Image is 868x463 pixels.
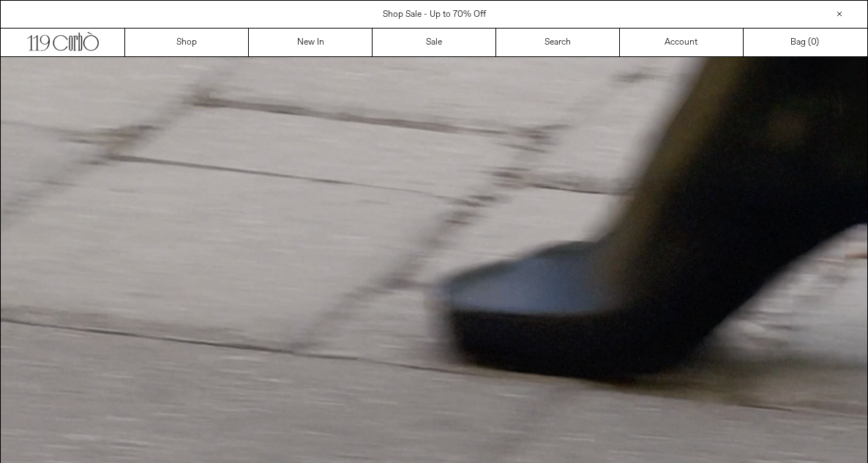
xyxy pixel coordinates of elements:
a: Sale [373,29,496,56]
span: 0 [811,37,816,48]
span: ) [811,36,819,49]
a: Account [620,29,744,56]
a: Shop [125,29,249,56]
a: Bag () [744,29,867,56]
a: Search [496,29,620,56]
a: New In [249,29,373,56]
a: Shop Sale - Up to 70% Off [383,9,486,20]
